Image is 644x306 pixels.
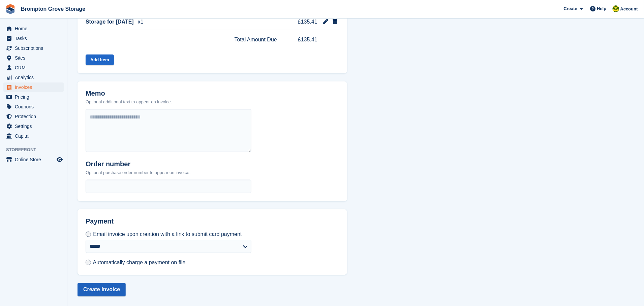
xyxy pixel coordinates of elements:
span: Total Amount Due [235,36,277,44]
a: Brompton Grove Storage [18,3,88,14]
a: menu [3,102,64,111]
a: menu [3,53,64,63]
a: menu [3,73,64,82]
span: Home [15,24,55,33]
h2: Payment [86,217,251,231]
span: Capital [15,131,55,141]
a: menu [3,92,64,102]
span: Protection [15,112,55,121]
span: Subscriptions [15,43,55,53]
a: menu [3,131,64,141]
a: menu [3,24,64,33]
span: Online Store [15,155,55,164]
input: Email invoice upon creation with a link to submit card payment [86,232,91,237]
a: menu [3,155,64,164]
p: Optional purchase order number to appear on invoice. [86,169,190,176]
a: menu [3,34,64,43]
span: Email invoice upon creation with a link to submit card payment [93,232,242,237]
span: Settings [15,122,55,131]
a: menu [3,122,64,131]
img: stora-icon-8386f47178a22dfd0bd8f6a31ec36ba5ce8667c1dd55bd0f319d3a0aa187defe.svg [5,4,16,14]
h2: Order number [86,160,190,168]
a: menu [3,63,64,72]
span: Pricing [15,92,55,102]
input: Automatically charge a payment on file [86,260,91,265]
span: Sites [15,53,55,63]
span: Invoices [15,82,55,92]
a: menu [3,82,64,92]
span: £135.41 [292,18,317,26]
p: Optional additional text to appear on invoice. [86,99,172,105]
span: Create [564,5,577,12]
span: Storage for [DATE] [86,18,134,26]
button: Add Item [86,55,114,66]
span: £135.41 [292,36,317,44]
span: Tasks [15,34,55,43]
span: Help [597,5,607,12]
a: menu [3,43,64,53]
a: Preview store [56,156,64,164]
span: Analytics [15,73,55,82]
a: menu [3,112,64,121]
span: x1 [138,18,144,26]
span: Coupons [15,102,55,111]
img: Marie Cavalier [613,5,619,12]
span: CRM [15,63,55,72]
span: Account [620,6,638,12]
span: Storefront [6,146,67,153]
span: Automatically charge a payment on file [93,260,186,266]
button: Create Invoice [78,283,126,297]
h2: Memo [86,90,172,97]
